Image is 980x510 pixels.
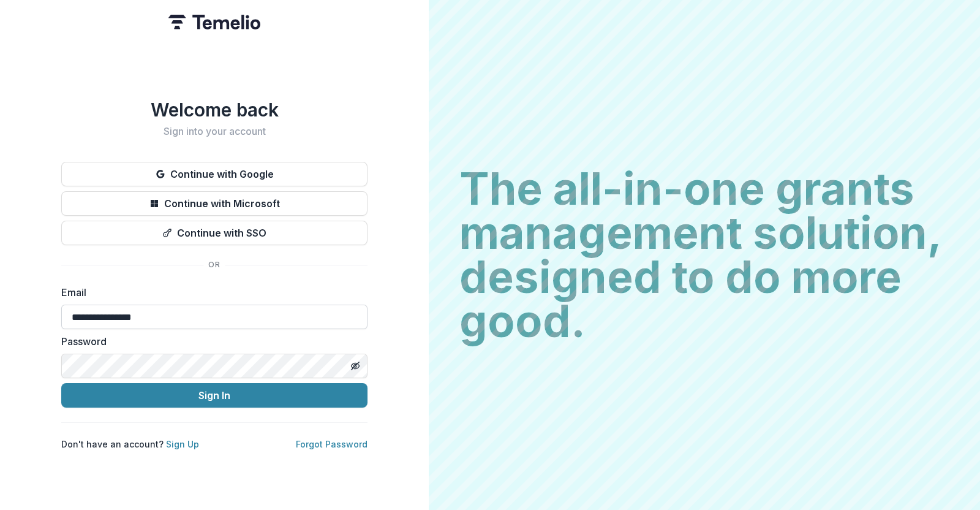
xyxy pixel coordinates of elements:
a: Sign Up [166,439,199,449]
label: Email [61,285,360,300]
a: Forgot Password [296,439,367,449]
button: Sign In [61,383,367,408]
button: Continue with Google [61,162,367,186]
button: Continue with Microsoft [61,191,367,216]
h2: Sign into your account [61,126,367,137]
label: Password [61,334,360,349]
button: Continue with SSO [61,221,367,245]
h1: Welcome back [61,99,367,121]
img: Temelio [168,15,260,29]
p: Don't have an account? [61,438,199,451]
button: Toggle password visibility [345,356,365,376]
